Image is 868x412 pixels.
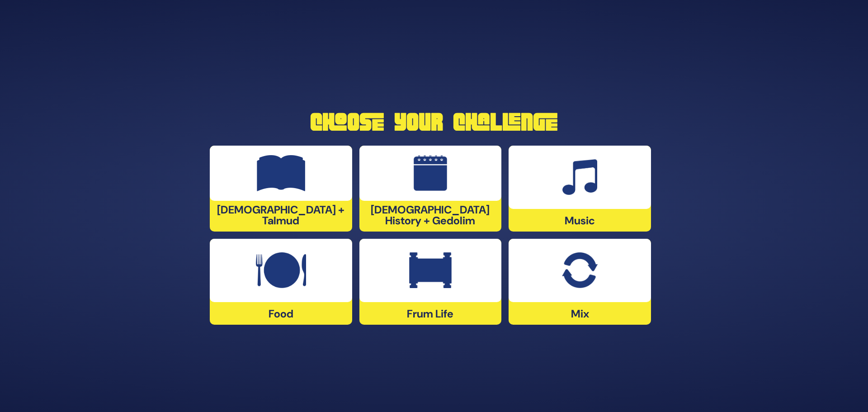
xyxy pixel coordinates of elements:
div: Frum Life [359,239,502,325]
div: Mix [509,239,651,325]
img: Mix [562,252,597,289]
div: [DEMOGRAPHIC_DATA] + Talmud [210,146,352,232]
div: Music [509,146,651,232]
div: Food [210,239,352,325]
h1: Choose Your Challenge [210,109,658,135]
img: Music [562,159,597,195]
img: Frum Life [409,252,452,289]
img: Jewish History + Gedolim [414,155,448,191]
div: [DEMOGRAPHIC_DATA] History + Gedolim [359,146,502,232]
img: Tanach + Talmud [257,155,306,191]
img: Food [256,252,306,289]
